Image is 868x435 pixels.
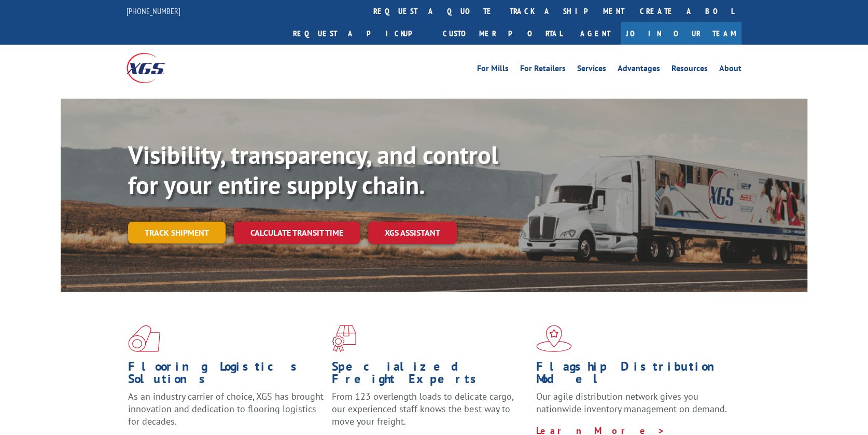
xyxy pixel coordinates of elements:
a: Advantages [618,64,660,76]
a: XGS ASSISTANT [368,222,457,244]
a: Services [577,64,606,76]
a: [PHONE_NUMBER] [127,6,180,16]
h1: Flagship Distribution Model [536,360,732,390]
img: xgs-icon-total-supply-chain-intelligence-red [128,325,160,352]
span: As an industry carrier of choice, XGS has brought innovation and dedication to flooring logistics... [128,390,324,427]
a: For Mills [477,64,509,76]
span: Our agile distribution network gives you nationwide inventory management on demand. [536,390,727,415]
a: Join Our Team [621,22,741,45]
a: Resources [671,64,708,76]
a: For Retailers [520,64,566,76]
a: Request a pickup [285,22,435,45]
a: Track shipment [128,222,226,243]
a: Agent [570,22,621,45]
b: Visibility, transparency, and control for your entire supply chain. [128,139,498,201]
h1: Specialized Freight Experts [332,360,528,390]
img: xgs-icon-focused-on-flooring-red [332,325,356,352]
a: About [719,64,741,76]
a: Calculate transit time [234,222,360,244]
img: xgs-icon-flagship-distribution-model-red [536,325,572,352]
h1: Flooring Logistics Solutions [128,360,324,390]
a: Customer Portal [435,22,570,45]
